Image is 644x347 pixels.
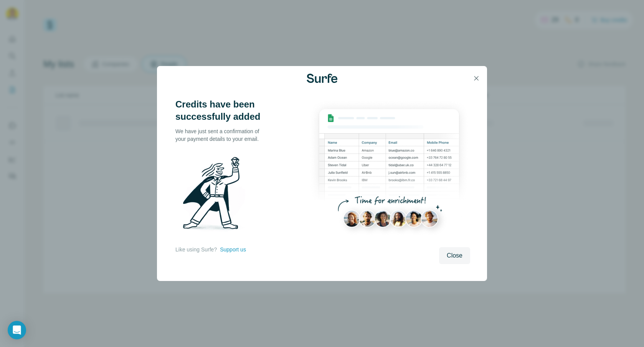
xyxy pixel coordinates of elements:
[175,246,217,253] p: Like using Surfe?
[308,98,470,242] img: Enrichment Hub - Sheet Preview
[307,74,337,83] img: Surfe Logo
[175,98,268,123] h3: Credits have been successfully added
[220,246,246,253] button: Support us
[175,152,255,238] img: Surfe Illustration - Man holding diamond
[439,247,470,264] button: Close
[175,127,268,143] p: We have just sent a confirmation of your payment details to your email.
[447,251,462,260] span: Close
[8,321,26,339] div: Open Intercom Messenger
